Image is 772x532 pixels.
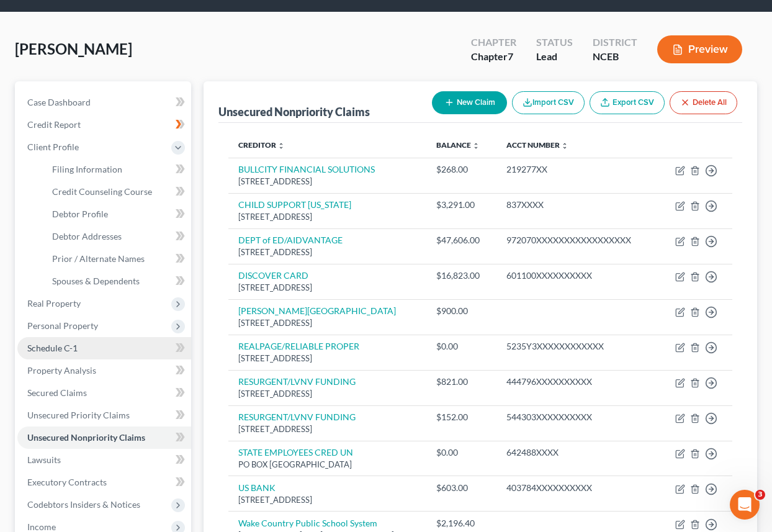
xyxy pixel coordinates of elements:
div: $0.00 [436,446,487,459]
div: 403784XXXXXXXXXX [506,482,648,494]
div: $2,196.40 [436,517,487,530]
a: Property Analysis [17,359,191,382]
a: Unsecured Nonpriority Claims [17,426,191,449]
div: Unsecured Nonpriority Claims [218,104,370,119]
a: US BANK [238,482,276,493]
span: Unsecured Priority Claims [27,410,130,420]
div: $16,823.00 [436,269,487,282]
span: Filing Information [52,164,122,174]
div: 837XXXX [506,199,648,211]
a: BULLCITY FINANCIAL SOLUTIONS [238,164,375,174]
div: $821.00 [436,376,487,388]
a: Creditor unfold_more [238,140,285,150]
span: Secured Claims [27,387,87,398]
div: 444796XXXXXXXXXX [506,376,648,388]
div: 642488XXXX [506,446,648,459]
a: Acct Number unfold_more [506,140,568,150]
div: [STREET_ADDRESS] [238,353,416,364]
a: CHILD SUPPORT [US_STATE] [238,199,351,210]
iframe: Intercom live chat [730,490,760,520]
div: 219277XX [506,163,648,176]
div: $603.00 [436,482,487,494]
div: $0.00 [436,340,487,353]
span: Real Property [27,298,81,309]
a: Export CSV [590,91,665,114]
div: [STREET_ADDRESS] [238,282,416,294]
a: Lawsuits [17,449,191,471]
div: $3,291.00 [436,199,487,211]
a: Spouses & Dependents [42,270,191,292]
a: Credit Report [17,114,191,136]
div: $47,606.00 [436,234,487,246]
span: Debtor Profile [52,209,108,219]
button: Preview [657,35,742,63]
div: PO BOX [GEOGRAPHIC_DATA] [238,459,416,471]
a: [PERSON_NAME][GEOGRAPHIC_DATA] [238,305,396,316]
i: unfold_more [561,142,568,150]
span: Codebtors Insiders & Notices [27,499,140,510]
span: Schedule C-1 [27,343,78,353]
a: Debtor Profile [42,203,191,225]
div: 544303XXXXXXXXXX [506,411,648,423]
i: unfold_more [277,142,285,150]
div: [STREET_ADDRESS] [238,388,416,400]
div: 5235Y3XXXXXXXXXXXX [506,340,648,353]
a: Filing Information [42,158,191,181]
a: STATE EMPLOYEES CRED UN [238,447,353,458]
span: Client Profile [27,142,79,152]
a: Schedule C-1 [17,337,191,359]
div: [STREET_ADDRESS] [238,494,416,506]
span: Income [27,521,56,532]
button: Import CSV [512,91,585,114]
div: [STREET_ADDRESS] [238,423,416,435]
a: Debtor Addresses [42,225,191,248]
div: Lead [536,50,573,64]
div: [STREET_ADDRESS] [238,176,416,187]
div: Chapter [471,35,516,50]
div: 972070XXXXXXXXXXXXXXXXX [506,234,648,246]
div: District [593,35,637,50]
div: [STREET_ADDRESS] [238,317,416,329]
span: Executory Contracts [27,477,107,487]
span: Unsecured Nonpriority Claims [27,432,145,443]
a: REALPAGE/RELIABLE PROPER [238,341,359,351]
a: DISCOVER CARD [238,270,308,281]
span: Credit Counseling Course [52,186,152,197]
div: Chapter [471,50,516,64]
a: Balance unfold_more [436,140,480,150]
div: $900.00 [436,305,487,317]
div: $268.00 [436,163,487,176]
i: unfold_more [472,142,480,150]
span: 7 [508,50,513,62]
a: Unsecured Priority Claims [17,404,191,426]
span: Debtor Addresses [52,231,122,241]
span: 3 [755,490,765,500]
span: Lawsuits [27,454,61,465]
span: Prior / Alternate Names [52,253,145,264]
a: RESURGENT/LVNV FUNDING [238,412,356,422]
span: [PERSON_NAME] [15,40,132,58]
div: [STREET_ADDRESS] [238,211,416,223]
a: Credit Counseling Course [42,181,191,203]
span: Case Dashboard [27,97,91,107]
a: Case Dashboard [17,91,191,114]
span: Credit Report [27,119,81,130]
button: Delete All [670,91,737,114]
button: New Claim [432,91,507,114]
div: 601100XXXXXXXXXX [506,269,648,282]
span: Spouses & Dependents [52,276,140,286]
a: DEPT of ED/AIDVANTAGE [238,235,343,245]
a: Secured Claims [17,382,191,404]
div: Status [536,35,573,50]
span: Property Analysis [27,365,96,376]
a: Executory Contracts [17,471,191,494]
span: Personal Property [27,320,98,331]
div: NCEB [593,50,637,64]
div: $152.00 [436,411,487,423]
a: RESURGENT/LVNV FUNDING [238,376,356,387]
a: Prior / Alternate Names [42,248,191,270]
div: [STREET_ADDRESS] [238,246,416,258]
a: Wake Country Public School System [238,518,377,528]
